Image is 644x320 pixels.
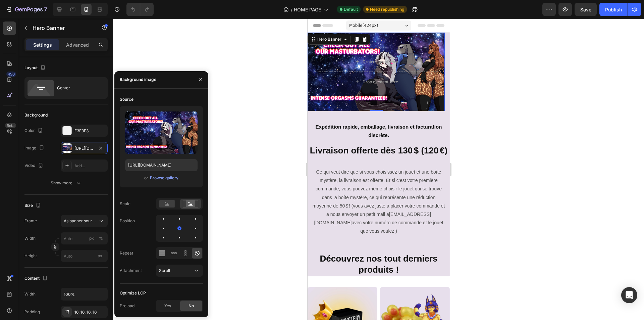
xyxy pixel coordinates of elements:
[24,253,37,259] label: Height
[24,177,108,189] button: Show more
[98,253,102,258] span: px
[3,3,50,16] button: 7
[66,41,89,48] p: Advanced
[120,96,133,102] div: Source
[74,128,106,134] div: F3F3F3
[24,144,46,153] div: Image
[150,175,179,181] button: Browse gallery
[120,201,130,207] div: Scale
[24,161,45,170] div: Video
[125,111,198,154] img: preview-image
[99,235,103,241] div: %
[24,218,37,224] label: Frame
[189,303,194,309] span: No
[156,265,203,277] button: Scroll
[24,235,36,241] label: Width
[344,6,358,12] span: Default
[120,303,135,309] div: Preload
[126,3,154,16] div: Undo/Redo
[580,7,591,12] span: Save
[74,309,106,315] div: 16, 16, 16, 16
[74,163,106,169] div: Add...
[33,41,52,48] p: Settings
[575,3,597,16] button: Save
[97,234,105,242] button: px
[24,63,47,73] div: Layout
[24,112,48,118] div: Background
[24,201,42,210] div: Size
[61,250,108,262] input: px
[605,6,622,13] div: Publish
[64,218,97,224] span: As banner source
[621,287,637,303] div: Open Intercom Messenger
[120,268,142,274] div: Attachment
[150,175,178,181] div: Browse gallery
[33,24,90,32] p: Hero Banner
[5,123,16,128] div: Beta
[120,290,146,296] div: Optimize LCP
[24,274,49,283] div: Content
[24,309,40,315] div: Padding
[144,174,148,182] span: or
[291,6,292,13] span: /
[6,72,16,77] div: 450
[89,235,94,241] div: px
[51,180,82,186] div: Show more
[24,126,44,135] div: Color
[599,3,628,16] button: Publish
[61,232,108,244] input: px%
[120,250,133,256] div: Repeat
[120,218,135,224] div: Position
[120,77,156,83] div: Background image
[61,215,108,227] button: As banner source
[294,6,321,13] span: HOME PAGE
[159,268,170,273] span: Scroll
[24,291,36,297] div: Width
[164,303,171,309] span: Yes
[125,159,198,171] input: https://example.com/image.jpg
[74,145,94,151] div: [URL][DOMAIN_NAME]
[88,234,96,242] button: %
[370,6,404,12] span: Need republishing
[61,288,107,300] input: Auto
[44,5,47,13] p: 7
[57,80,98,96] div: Center
[308,19,450,320] iframe: To enrich screen reader interactions, please activate Accessibility in Grammarly extension settings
